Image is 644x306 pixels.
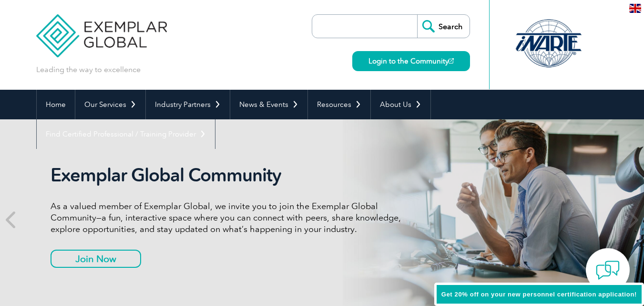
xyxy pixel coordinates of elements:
span: Get 20% off on your new personnel certification application! [441,291,637,298]
input: Search [417,15,470,38]
a: Home [37,90,75,119]
a: Login to the Community [352,51,470,71]
a: Find Certified Professional / Training Provider [37,119,215,149]
a: Our Services [75,90,145,119]
a: Resources [308,90,370,119]
a: Join Now [51,250,141,268]
img: en [629,4,641,13]
a: Industry Partners [146,90,230,119]
img: open_square.png [449,58,454,63]
p: As a valued member of Exemplar Global, we invite you to join the Exemplar Global Community—a fun,... [51,200,408,235]
a: News & Events [230,90,307,119]
h2: Exemplar Global Community [51,164,408,186]
a: About Us [371,90,430,119]
p: Leading the way to excellence [36,64,141,75]
img: contact-chat.png [596,258,620,282]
